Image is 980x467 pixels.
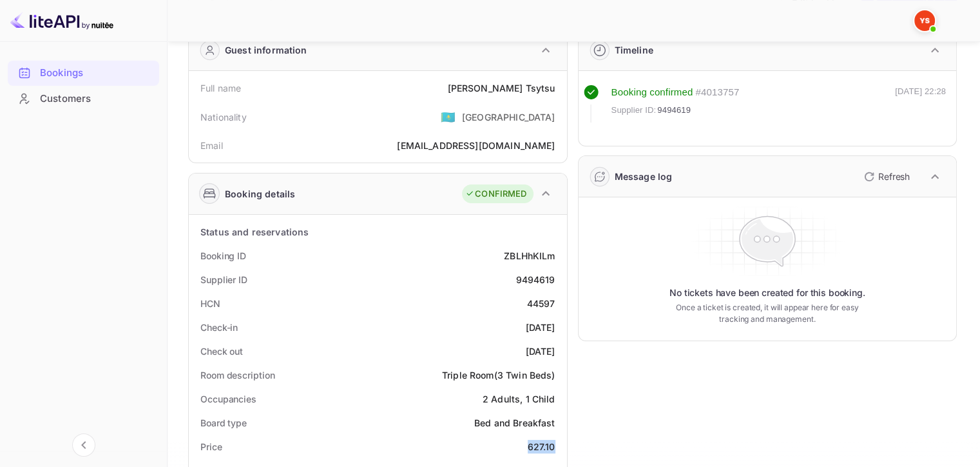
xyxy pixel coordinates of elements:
div: Booking confirmed [611,85,693,100]
div: Full name [200,81,241,95]
p: Once a ticket is created, it will appear here for easy tracking and management. [666,302,869,325]
div: Customers [8,86,159,112]
div: ZBLHhKILm [504,249,555,263]
div: 627.10 [528,440,555,453]
div: [DATE] 22:28 [895,85,946,123]
div: 9494619 [515,273,555,286]
div: Supplier ID [200,273,247,286]
div: Guest information [225,43,307,57]
div: [EMAIL_ADDRESS][DOMAIN_NAME] [397,139,555,152]
div: # 4013757 [695,85,739,100]
p: No tickets have been created for this booking. [669,286,865,299]
div: 2 Adults, 1 Child [483,392,555,406]
a: Customers [8,86,159,110]
div: Email [200,139,223,152]
img: Yandex Support [914,10,935,31]
div: HCN [200,297,220,310]
span: Supplier ID: [611,104,657,117]
img: LiteAPI logo [10,10,113,31]
button: Refresh [856,166,915,187]
div: Customers [40,92,153,106]
div: Bookings [40,66,153,81]
div: 44597 [527,297,555,310]
div: Booking ID [200,249,246,263]
span: 9494619 [657,104,691,117]
div: Bed and Breakfast [474,416,555,430]
button: Collapse navigation [72,433,95,457]
div: Status and reservations [200,225,309,239]
div: [DATE] [526,344,555,358]
p: Refresh [878,170,910,183]
div: Triple Room(3 Twin Beds) [442,368,555,382]
div: Board type [200,416,247,430]
div: Price [200,440,222,453]
div: CONFIRMED [465,188,526,201]
a: Bookings [8,61,159,84]
div: Room description [200,368,274,382]
div: [PERSON_NAME] Tsytsu [447,81,555,95]
div: Bookings [8,61,159,86]
div: [DATE] [526,321,555,334]
div: Occupancies [200,392,256,406]
div: [GEOGRAPHIC_DATA] [462,110,555,124]
span: United States [441,105,456,128]
div: Booking details [225,187,295,201]
div: Nationality [200,110,247,124]
div: Timeline [615,43,653,57]
div: Message log [615,170,673,183]
div: Check-in [200,321,238,334]
div: Check out [200,344,243,358]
